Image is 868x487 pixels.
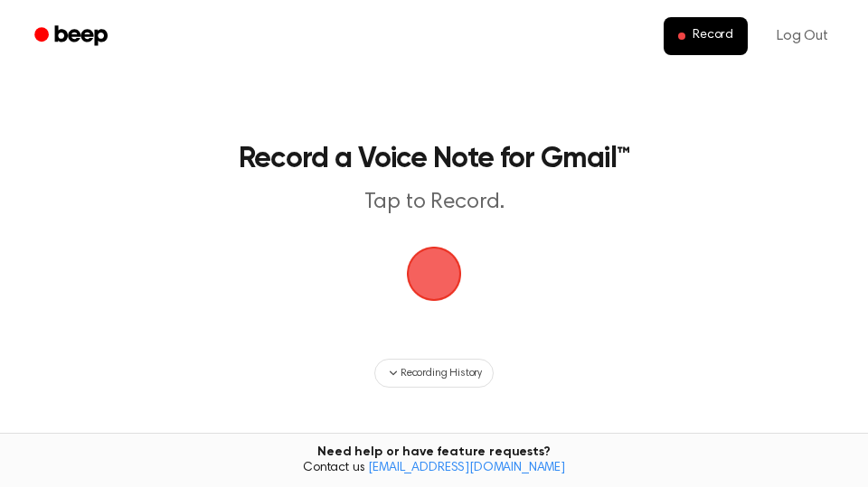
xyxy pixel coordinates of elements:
[407,247,461,301] img: Beep Logo
[759,14,846,58] a: Log Out
[11,461,857,477] span: Contact us
[401,365,482,381] span: Recording History
[374,359,494,388] button: Recording History
[664,17,748,55] button: Record
[195,188,673,218] p: Tap to Record.
[693,28,733,44] span: Record
[368,462,565,474] a: [EMAIL_ADDRESS][DOMAIN_NAME]
[195,145,673,173] h1: Record a Voice Note for Gmail™
[22,19,124,54] a: Beep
